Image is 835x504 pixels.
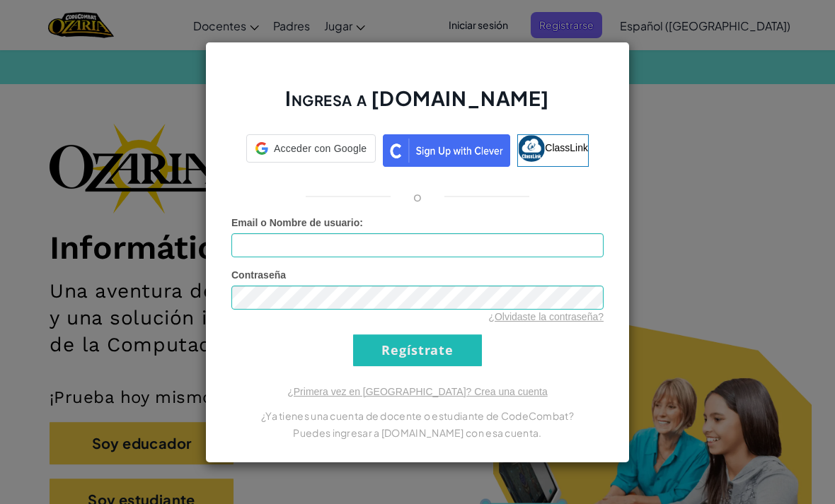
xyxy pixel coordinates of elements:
[231,217,359,228] span: Email o Nombre de usuario
[231,269,286,281] span: Contraseña
[518,135,545,162] img: classlink-logo-small.png
[231,424,604,441] p: Puedes ingresar a [DOMAIN_NAME] con esa cuenta.
[353,334,482,366] input: Regístrate
[231,85,604,126] h2: Ingresa a [DOMAIN_NAME]
[545,141,588,153] span: ClassLink
[231,216,363,230] label: :
[246,134,376,167] a: Acceder con Google
[383,134,510,167] img: clever_sso_button@2x.png
[231,407,604,424] p: ¿Ya tienes una cuenta de docente o estudiante de CodeCombat?
[246,134,376,163] div: Acceder con Google
[413,188,422,205] p: o
[287,386,548,397] a: ¿Primera vez en [GEOGRAPHIC_DATA]? Crea una cuenta
[274,141,367,156] span: Acceder con Google
[488,311,604,322] a: ¿Olvidaste la contraseña?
